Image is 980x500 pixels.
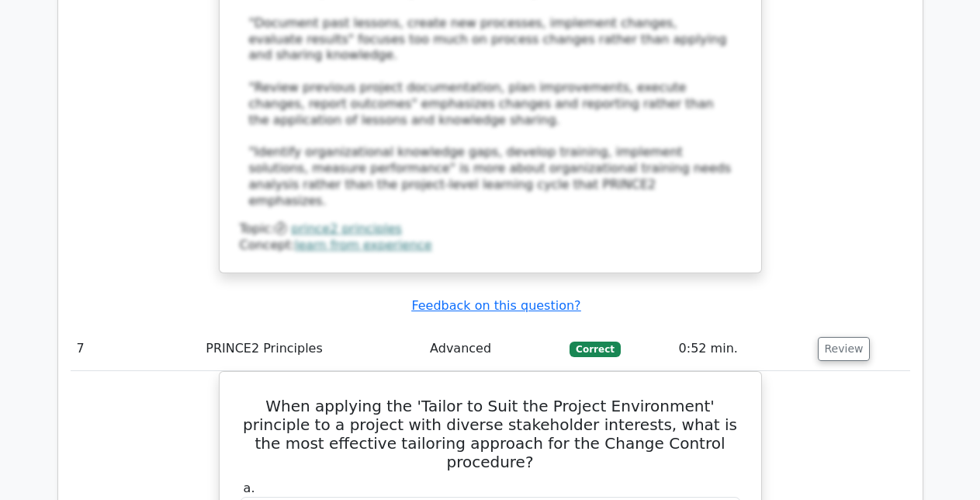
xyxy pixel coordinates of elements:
[238,397,743,471] h5: When applying the 'Tailor to Suit the Project Environment' principle to a project with diverse st...
[818,337,871,361] button: Review
[424,327,563,371] td: Advanced
[240,238,741,254] div: Concept:
[295,238,432,252] a: learn from experience
[673,327,812,371] td: 0:52 min.
[244,481,255,495] span: a.
[240,221,741,238] div: Topic:
[411,298,580,313] a: Feedback on this question?
[199,327,424,371] td: PRINCE2 Principles
[570,342,620,357] span: Correct
[71,327,200,371] td: 7
[291,221,402,236] a: prince2 principles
